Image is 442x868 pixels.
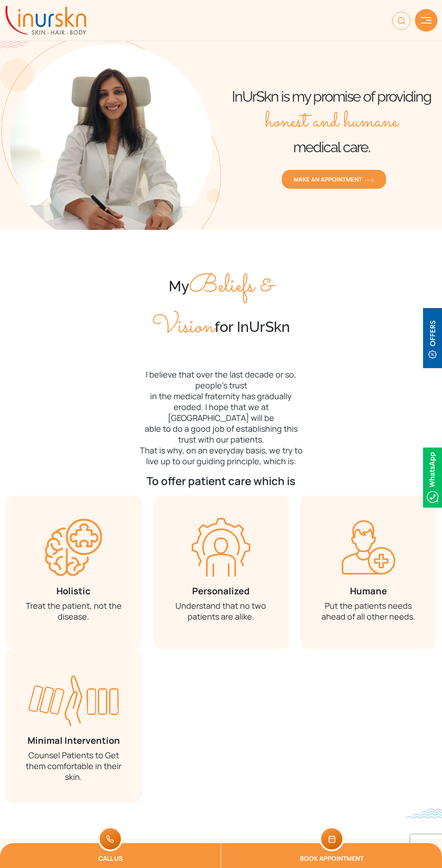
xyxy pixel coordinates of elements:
img: mobile-tel [98,826,123,851]
span: MAKE AN APPOINTMENT [294,175,374,183]
h3: Humane [313,586,423,597]
p: Understand that no two patients are alike. [166,600,276,622]
img: beliefs-icon2 [192,518,250,577]
h3: Personalized [166,586,276,597]
img: offerBt [423,308,442,369]
h1: InUrSkn is my promise of providing medical care. [226,87,437,157]
img: hamLine.svg [421,17,432,23]
img: bluewave [406,808,442,818]
img: inurskn-logo [5,6,86,35]
p: Treat the patient, not the disease. [19,600,129,622]
img: Whatsappicon [423,448,442,508]
span: Beliefs & Vision [152,268,273,345]
a: MAKE AN APPOINTMENTorange-arrow [281,169,387,189]
p: Counsel Patients to Get them comfortable in their skin. [19,750,129,782]
a: Book Appointment [221,843,442,868]
span: honest and humane [265,106,398,138]
p: Put the patients needs ahead of all other needs. [313,600,423,622]
h3: Holistic [19,586,129,597]
img: beliefs-icon3 [339,518,398,577]
img: orange-arrow [364,177,374,183]
a: Whatsappicon [423,472,442,482]
img: searchiocn [392,12,410,30]
h3: Minimal Intervention [19,735,129,746]
img: beliefs-icon4 [28,672,119,726]
img: beliefs-icon1 [44,518,103,577]
img: mobile-cal [319,826,344,851]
